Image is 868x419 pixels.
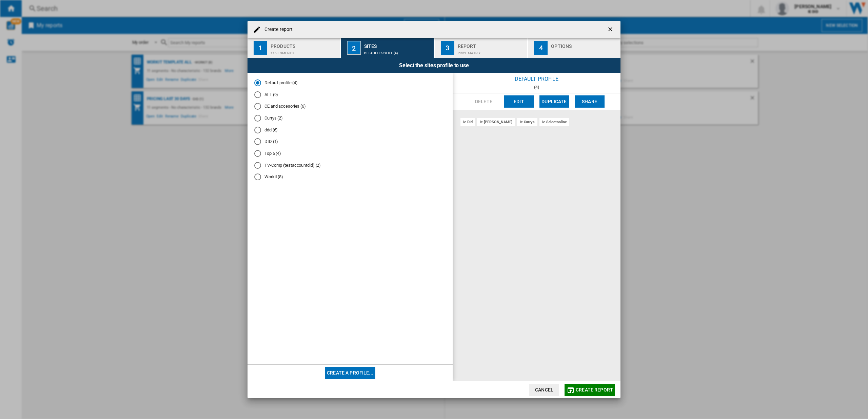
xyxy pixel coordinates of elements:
ng-md-icon: getI18NText('BUTTONS.CLOSE_DIALOG') [607,26,615,34]
div: Default profile [453,73,620,85]
md-radio-button: TV-Comp (testaccountdid) (2) [254,162,446,168]
div: ie selectonline [539,118,570,126]
button: Duplicate [539,95,569,108]
div: 11 segments [271,48,337,55]
span: Create report [576,387,613,393]
div: Products [271,41,337,48]
div: (4) [453,85,620,90]
div: Select the sites profile to use [248,58,620,73]
div: Options [551,41,618,48]
h4: Create report [261,26,293,33]
md-radio-button: ddd (6) [254,127,446,133]
div: Sites [364,41,431,48]
md-radio-button: Default profile (4) [254,80,446,86]
button: Delete [469,95,499,108]
button: 3 Report Price Matrix [435,38,528,58]
md-radio-button: DID (1) [254,139,446,145]
button: 2 Sites Default profile (4) [341,38,434,58]
div: Default profile (4) [364,48,431,55]
div: 1 [254,41,267,55]
button: Create a profile... [325,367,375,379]
md-radio-button: ALL (9) [254,91,446,98]
div: ie [PERSON_NAME] [477,118,515,126]
div: 2 [347,41,361,55]
button: 1 Products 11 segments [248,38,341,58]
button: 4 Options [528,38,620,58]
button: Edit [504,95,534,108]
md-radio-button: Currys (2) [254,115,446,122]
div: ie currys [517,118,537,126]
div: Report [458,41,525,48]
div: ie did [460,118,475,126]
div: Price Matrix [458,48,525,55]
md-radio-button: Top 5 (4) [254,150,446,157]
button: Share [575,95,605,108]
button: Create report [565,384,615,396]
div: 3 [441,41,454,55]
md-radio-button: Workit (8) [254,174,446,180]
md-radio-button: CE and accesories (6) [254,103,446,110]
button: getI18NText('BUTTONS.CLOSE_DIALOG') [604,23,618,36]
div: 4 [534,41,548,55]
button: Cancel [529,384,559,396]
